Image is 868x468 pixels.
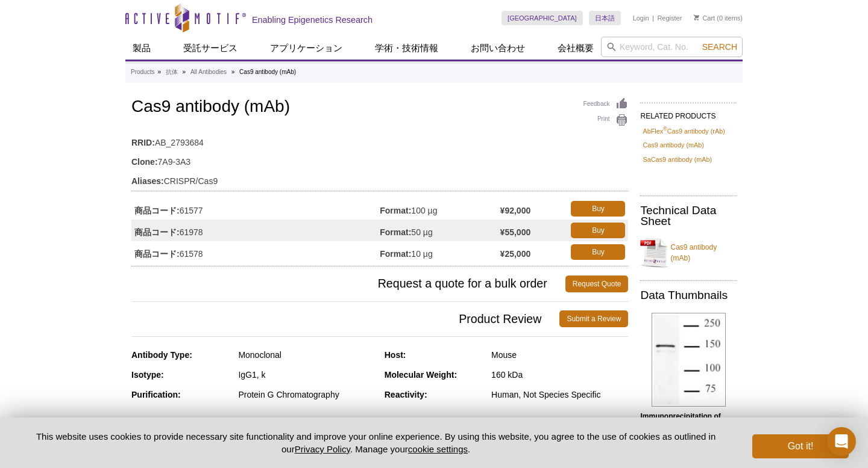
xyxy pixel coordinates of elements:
h2: Technical Data Sheet [640,205,737,227]
a: 受託サービス [176,37,245,60]
div: Open Intercom Messenger [827,427,856,456]
img: Your Cart [694,14,699,20]
strong: RRID: [131,137,155,148]
a: 抗体 [166,67,178,78]
a: AbFlex®Cas9 antibody (rAb) [643,126,725,137]
strong: Molecular Weight: [385,370,457,380]
a: Products [131,67,154,78]
a: Buy [571,201,625,217]
span: Request a quote for a bulk order [131,276,565,292]
h1: Cas9 antibody (mAb) [131,97,628,118]
strong: Format: [380,227,411,238]
button: cookie settings [408,444,468,454]
td: 7A9-3A3 [131,149,628,168]
td: 50 µg [380,220,500,241]
li: » [183,69,186,75]
td: 100 µg [380,198,500,220]
sup: ® [663,126,667,132]
a: お問い合わせ [464,37,532,60]
div: IgG1, k [238,369,375,380]
strong: Host: [385,350,406,360]
a: 製品 [125,37,158,60]
button: Got it! [752,434,849,458]
a: All Antibodies [190,67,227,78]
strong: Format: [380,205,411,216]
li: Cas9 antibody (mAb) [239,69,296,75]
li: | [652,11,654,25]
input: Keyword, Cat. No. [601,37,743,57]
span: Product Review [131,310,559,327]
strong: Aliases: [131,176,164,186]
strong: ¥25,000 [500,248,531,259]
div: Protein G Chromatography [238,389,375,400]
a: [GEOGRAPHIC_DATA] [502,11,583,25]
strong: Format: [380,248,411,259]
strong: 商品コード: [134,227,180,238]
a: Buy [571,223,625,238]
a: Privacy Policy [295,444,350,454]
h2: Data Thumbnails [640,290,737,301]
td: 61577 [131,198,380,220]
td: 61978 [131,220,380,241]
strong: ¥92,000 [500,205,531,216]
button: Search [699,42,741,52]
a: 学術・技術情報 [368,37,445,60]
a: 日本語 [589,11,621,25]
div: Human, Not Species Specific [491,389,628,400]
p: (Click image to enlarge and see details.) [640,411,737,454]
span: Search [702,42,737,52]
li: » [231,69,235,75]
a: Request Quote [565,276,629,292]
a: Cas9 antibody (mAb) [643,140,703,150]
strong: Isotype: [131,370,164,380]
div: 160 kDa [491,369,628,380]
strong: ¥55,000 [500,227,531,238]
strong: Reactivity: [385,390,427,399]
a: 会社概要 [550,37,601,60]
li: » [157,69,161,75]
img: Cas9 antibody (mAb) tested by immunoprecipitation. [652,313,726,407]
td: 10 µg [380,241,500,263]
a: Feedback [583,97,629,111]
strong: 商品コード: [134,205,180,216]
td: 61578 [131,241,380,263]
strong: Purification: [131,390,181,399]
b: Immunoprecipitation of Cas9 mAb. [640,412,720,431]
a: Submit a Review [559,310,628,327]
a: Cas9 antibody (mAb) [640,235,737,271]
div: Monoclonal [238,349,375,360]
li: (0 items) [694,11,743,25]
a: Buy [571,244,625,260]
a: Login [633,14,649,22]
h2: RELATED PRODUCTS [640,102,737,124]
a: Cart [694,14,715,22]
p: This website uses cookies to provide necessary site functionality and improve your online experie... [19,430,732,455]
strong: Clone: [131,156,158,167]
strong: 商品コード: [134,248,180,259]
div: Mouse [491,349,628,360]
a: Register [657,14,682,22]
h2: Enabling Epigenetics Research [252,14,373,25]
a: Print [583,114,629,127]
a: SaCas9 antibody (mAb) [643,154,712,165]
a: アプリケーション [263,37,350,60]
td: CRISPR/Cas9 [131,168,628,188]
td: AB_2793684 [131,130,628,149]
strong: Antibody Type: [131,350,192,360]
